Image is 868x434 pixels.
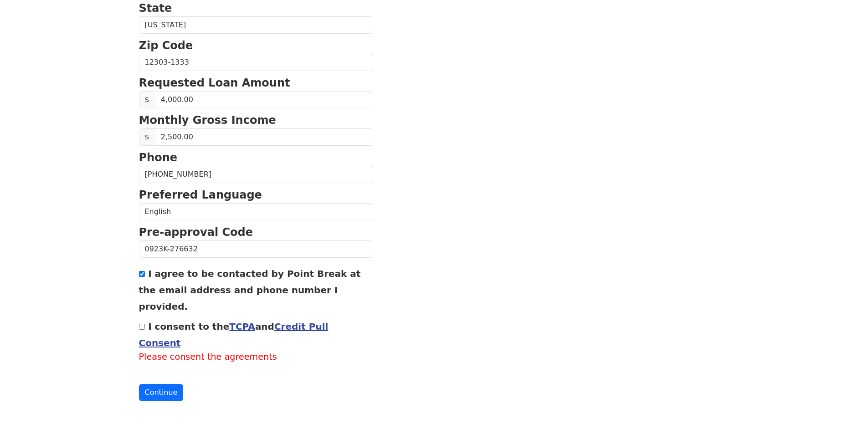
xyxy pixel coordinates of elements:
[139,2,172,15] strong: State
[139,39,193,52] strong: Zip Code
[139,226,253,239] strong: Pre-approval Code
[139,268,361,312] label: I agree to be contacted by Point Break at the email address and phone number I provided.
[155,91,373,108] input: Requested Loan Amount
[139,240,373,258] input: Pre-approval Code
[139,384,184,401] button: Continue
[139,77,290,89] strong: Requested Loan Amount
[229,321,255,332] a: TCPA
[139,166,373,183] input: Phone
[139,189,262,201] strong: Preferred Language
[139,128,155,146] span: $
[139,151,178,164] strong: Phone
[139,54,373,71] input: Zip Code
[139,112,373,128] p: Monthly Gross Income
[139,321,329,348] a: Credit Pull Consent
[139,351,373,364] label: Please consent the agreements
[139,321,329,348] label: I consent to the and
[155,128,373,146] input: Monthly Gross Income
[139,91,155,108] span: $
